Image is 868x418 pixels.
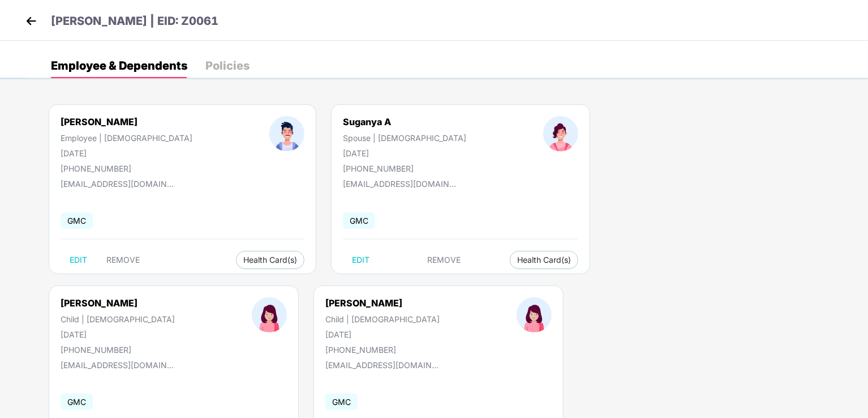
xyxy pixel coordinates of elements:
[325,314,440,324] div: Child | [DEMOGRAPHIC_DATA]
[343,133,466,143] div: Spouse | [DEMOGRAPHIC_DATA]
[61,251,96,269] button: EDIT
[517,257,571,263] span: Health Card(s)
[325,360,439,370] div: [EMAIL_ADDRESS][DOMAIN_NAME]
[61,116,192,127] div: [PERSON_NAME]
[543,116,578,151] img: profileImage
[243,257,297,263] span: Health Card(s)
[23,12,40,29] img: back
[97,251,149,269] button: REMOVE
[61,133,192,143] div: Employee | [DEMOGRAPHIC_DATA]
[325,394,358,410] span: GMC
[61,179,174,189] div: [EMAIL_ADDRESS][DOMAIN_NAME]
[61,212,93,229] span: GMC
[252,297,287,332] img: profileImage
[61,148,192,158] div: [DATE]
[61,330,175,339] div: [DATE]
[61,314,175,324] div: Child | [DEMOGRAPHIC_DATA]
[343,164,466,173] div: [PHONE_NUMBER]
[325,297,440,309] div: [PERSON_NAME]
[61,360,174,370] div: [EMAIL_ADDRESS][DOMAIN_NAME]
[352,255,369,265] span: EDIT
[325,330,440,339] div: [DATE]
[510,251,578,269] button: Health Card(s)
[343,116,466,127] div: Suganya A
[343,148,466,158] div: [DATE]
[343,251,379,269] button: EDIT
[343,212,375,229] span: GMC
[51,12,218,30] p: [PERSON_NAME] | EID: Z0061
[61,394,93,410] span: GMC
[61,297,175,309] div: [PERSON_NAME]
[269,116,304,151] img: profileImage
[343,179,456,189] div: [EMAIL_ADDRESS][DOMAIN_NAME]
[517,297,552,332] img: profileImage
[325,345,440,355] div: [PHONE_NUMBER]
[419,251,470,269] button: REMOVE
[61,345,175,355] div: [PHONE_NUMBER]
[205,60,250,71] div: Policies
[61,164,192,173] div: [PHONE_NUMBER]
[236,251,304,269] button: Health Card(s)
[106,255,140,265] span: REMOVE
[70,255,87,265] span: EDIT
[428,255,461,265] span: REMOVE
[51,60,187,71] div: Employee & Dependents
